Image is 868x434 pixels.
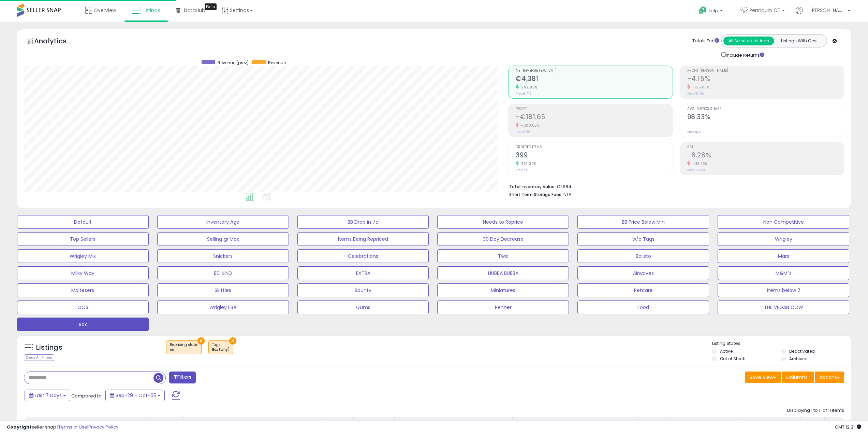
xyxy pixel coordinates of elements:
h5: Analytics [34,36,80,47]
div: on [170,347,198,352]
span: Sep-29 - Oct-05 [116,392,156,399]
button: Snickers [157,249,289,263]
span: Overview [94,7,116,14]
button: Listings With Cost [774,37,825,45]
button: Milky Way [17,266,149,280]
button: Top Sellers [17,232,149,246]
button: OOS [17,300,149,314]
b: Total Inventory Value: [509,184,556,190]
button: BB Drop in 7d [297,215,429,229]
span: Help [709,8,718,14]
span: Revenue [268,60,286,66]
small: Prev: N/A [687,130,701,134]
span: Ordered Items [516,145,672,149]
button: 30 Day Decrease [437,232,569,246]
span: Profit [PERSON_NAME] [687,69,844,73]
label: Archived [789,356,808,362]
button: w/o Tags [577,232,709,246]
span: Tags : [212,342,230,352]
button: All Selected Listings [723,37,774,45]
span: Repricing state : [170,342,198,352]
small: 292.98% [519,85,538,90]
button: Default [17,215,149,229]
button: Maltesers [17,283,149,297]
small: Prev: 70 [516,168,527,172]
span: Columns [786,374,808,381]
p: Listing States: [712,340,851,347]
button: Petcare [577,283,709,297]
h5: Listings [36,343,62,352]
small: -125.63% [690,85,709,90]
b: Short Term Storage Fees: [509,192,562,197]
small: -200.65% [519,123,540,128]
button: Mars [718,249,849,263]
li: €1,984 [509,182,839,190]
span: Revenue (prev) [218,60,249,66]
label: Out of Stock [720,356,745,362]
button: Columns [782,372,814,383]
button: Non Competitive [718,215,849,229]
span: DataHub [184,7,205,14]
button: Celebrations [297,249,429,263]
div: Tooltip anchor [205,3,217,10]
button: Needs to Reprice [437,215,569,229]
div: Clear All Filters [24,354,54,361]
button: Last 7 Days [25,390,70,401]
button: Wrigley FBA [157,300,289,314]
h2: 399 [516,151,672,160]
button: Twix [437,249,569,263]
small: Prev: €180 [516,130,530,134]
button: BB Price Below Min [577,215,709,229]
div: Include Returns [716,51,773,59]
h2: -6.28% [687,151,844,160]
h2: -4.15% [687,75,844,84]
button: Wrigley [718,232,849,246]
button: Gums [297,300,429,314]
span: Compared to: [71,393,103,399]
span: Pennguin-DE [749,7,780,14]
button: THE VEGAN COW [718,300,849,314]
span: N/A [563,191,572,198]
button: Wrigley Mix [17,249,149,263]
button: Items below 2 [718,283,849,297]
button: Items Being Repriced [297,232,429,246]
small: Prev: €1,115 [516,92,531,96]
span: Hi [PERSON_NAME] [805,7,845,14]
button: Airwaves [577,266,709,280]
span: Profit [516,107,672,111]
strong: Copyright [7,424,32,430]
span: 2025-10-13 12:21 GMT [835,424,861,430]
span: ROI [687,145,844,149]
span: Avg. Buybox Share [687,107,844,111]
label: Deactivated [789,348,815,354]
a: Terms of Use [58,424,87,430]
h2: €4,381 [516,75,672,84]
a: Hi [PERSON_NAME] [796,7,850,22]
button: Filters [169,372,196,383]
h2: -€181.65 [516,113,672,122]
button: × [197,337,205,345]
a: Privacy Policy [88,424,118,430]
div: Box (any) [212,347,230,352]
span: Listings [143,7,160,14]
div: Displaying 1 to 11 of 11 items [787,407,844,414]
button: × [229,337,236,345]
button: Selling @ Max [157,232,289,246]
small: -118.76% [690,161,708,166]
span: Net Revenue (Exc. VAT) [516,69,672,73]
h2: 98.33% [687,113,844,122]
button: Save View [745,372,781,383]
button: Sep-29 - Oct-05 [105,390,165,401]
button: Actions [815,372,844,383]
span: Last 7 Days [35,392,62,399]
small: Prev: 33.47% [687,168,705,172]
label: Active [720,348,733,354]
button: HUBBA BUBBA [437,266,569,280]
button: Food [577,300,709,314]
div: seller snap | | [7,424,118,431]
button: M&M´s [718,266,849,280]
div: Totals For [692,38,719,44]
button: Balisto [577,249,709,263]
button: Skittles [157,283,289,297]
button: Penner [437,300,569,314]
